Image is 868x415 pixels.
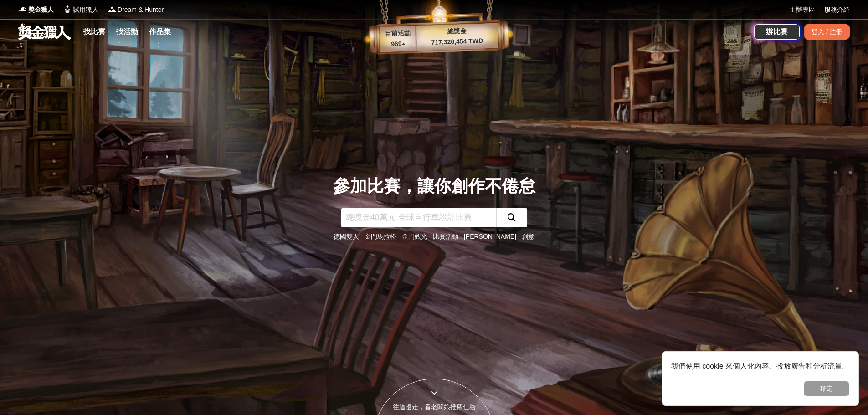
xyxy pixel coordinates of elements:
[402,233,427,240] a: 金門觀光
[671,362,849,370] span: 我們使用 cookie 來個人化內容、投放廣告和分析流量。
[333,174,535,199] div: 參加比賽，讓你創作不倦怠
[18,5,54,15] a: Logo獎金獵人
[73,5,98,15] span: 試用獵人
[824,5,850,15] a: 服務介紹
[108,5,164,15] a: LogoDream & Hunter
[416,25,498,37] p: 總獎金
[416,36,498,48] p: 717,320,454 TWD
[63,5,72,14] img: Logo
[754,24,800,40] a: 辦比賽
[380,39,416,50] p: 969 ▴
[341,208,496,227] input: 總獎金40萬元 全球自行車設計比賽
[334,233,359,240] a: 德國雙人
[433,233,458,240] a: 比賽活動
[108,5,117,14] img: Logo
[522,233,534,240] a: 創意
[464,233,516,240] a: [PERSON_NAME]
[118,5,164,15] span: Dream & Hunter
[804,381,849,396] button: 確定
[63,5,98,15] a: Logo試用獵人
[113,26,142,38] a: 找活動
[790,5,815,15] a: 主辦專區
[365,233,396,240] a: 金門馬拉松
[373,402,495,412] div: 往這邊走，看老闆娘推薦任務
[804,24,850,40] div: 登入 / 註冊
[145,26,175,38] a: 作品集
[28,5,54,15] span: 獎金獵人
[80,26,109,38] a: 找比賽
[18,5,27,14] img: Logo
[379,28,416,39] p: 目前活動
